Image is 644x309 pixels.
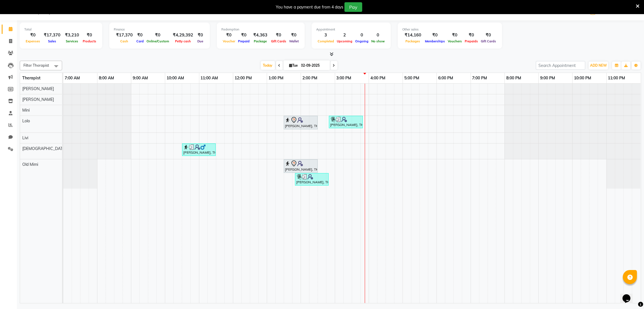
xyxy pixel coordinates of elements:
[131,74,149,82] a: 9:00 AM
[505,74,523,82] a: 8:00 PM
[24,32,42,38] div: ₹0
[251,32,270,38] div: ₹4,363
[42,32,63,38] div: ₹17,370
[437,74,455,82] a: 6:00 PM
[423,39,446,43] span: Memberships
[316,39,335,43] span: Completed
[329,117,362,127] div: [PERSON_NAME], TK03, 02:50 PM-03:50 PM, Traditional Swedish Relaxation Therapy 60 Min([DEMOGRAPHI...
[63,32,81,38] div: ₹3,210
[288,39,300,43] span: Wallet
[22,86,54,91] span: [PERSON_NAME]
[114,32,135,38] div: ₹17,370
[296,174,328,185] div: [PERSON_NAME], TK03, 01:50 PM-02:50 PM, Traditional Swedish Relaxation Therapy 60 Min([DEMOGRAPHI...
[335,32,354,38] div: 2
[402,32,423,38] div: ₹14,160
[261,61,275,70] span: Today
[267,74,285,82] a: 1:00 PM
[233,74,253,82] a: 12:00 PM
[463,32,479,38] div: ₹0
[237,39,251,43] span: Prepaid
[270,32,288,38] div: ₹0
[97,74,115,82] a: 8:00 AM
[237,32,251,38] div: ₹0
[463,39,479,43] span: Prepaids
[620,286,638,303] iframe: chat widget
[300,61,328,70] input: 2025-09-02
[63,74,81,82] a: 7:00 AM
[446,39,463,43] span: Vouchers
[135,39,145,43] span: Card
[301,74,319,82] a: 2:00 PM
[344,2,362,12] button: Pay
[446,32,463,38] div: ₹0
[196,39,205,43] span: Due
[22,146,66,151] span: [DEMOGRAPHIC_DATA]
[114,27,205,32] div: Finance
[22,108,30,113] span: Mini
[354,32,370,38] div: 0
[288,32,300,38] div: ₹0
[64,39,80,43] span: Services
[199,74,220,82] a: 11:00 AM
[165,74,185,82] a: 10:00 AM
[316,27,386,32] div: Appointment
[402,27,497,32] div: Other sales
[81,32,98,38] div: ₹0
[607,74,627,82] a: 11:00 PM
[174,39,192,43] span: Petty cash
[24,27,98,32] div: Total
[135,32,145,38] div: ₹0
[183,144,215,155] div: [PERSON_NAME], TK01, 10:30 AM-11:30 AM, Sensory Rejuvne Aromatherapy 60 Min([DEMOGRAPHIC_DATA])
[536,61,585,70] input: Search Appointment
[221,39,237,43] span: Voucher
[354,39,370,43] span: Ongoing
[590,63,607,68] span: ADD NEW
[119,39,130,43] span: Cash
[221,32,237,38] div: ₹0
[145,32,171,38] div: ₹0
[284,117,317,129] div: [PERSON_NAME], TK02, 01:30 PM-02:30 PM, Traditional Swedish Relaxation Therapy 60 Min([DEMOGRAPHI...
[479,39,497,43] span: Gift Cards
[81,39,98,43] span: Products
[23,63,49,68] span: Filter Therapist
[195,32,205,38] div: ₹0
[479,32,497,38] div: ₹0
[145,39,171,43] span: Online/Custom
[573,74,593,82] a: 10:00 PM
[22,75,40,80] span: Therapist
[403,74,421,82] a: 5:00 PM
[335,74,353,82] a: 3:00 PM
[423,32,446,38] div: ₹0
[22,135,28,140] span: Livi
[316,32,335,38] div: 3
[284,160,317,172] div: [PERSON_NAME], TK02, 01:30 PM-02:30 PM, Traditional Swedish Relaxation Therapy 60 Min([DEMOGRAPHI...
[335,39,354,43] span: Upcoming
[270,39,288,43] span: Gift Cards
[370,39,386,43] span: No show
[370,32,386,38] div: 0
[24,39,42,43] span: Expenses
[288,63,300,68] span: Tue
[221,27,300,32] div: Redemption
[252,39,268,43] span: Package
[22,162,38,167] span: Old Mimi
[47,39,58,43] span: Sales
[171,32,195,38] div: ₹4,29,392
[276,4,343,10] div: You have a payment due from 4 days
[589,62,608,69] button: ADD NEW
[404,39,422,43] span: Packages
[539,74,556,82] a: 9:00 PM
[22,97,54,102] span: [PERSON_NAME]
[22,118,30,123] span: Lolo
[471,74,489,82] a: 7:00 PM
[369,74,387,82] a: 4:00 PM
